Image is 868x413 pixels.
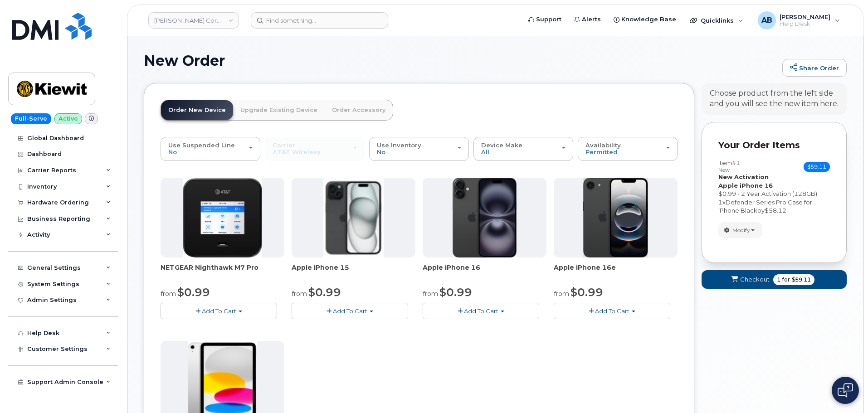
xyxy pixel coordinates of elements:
[782,59,847,77] a: Share Order
[585,141,621,149] span: Availability
[323,178,384,258] img: iphone15.jpg
[333,307,367,315] span: Add To Cart
[144,53,778,68] h1: New Order
[325,100,393,120] a: Order Accessory
[718,222,762,238] button: Modify
[464,307,498,315] span: Add To Cart
[233,100,325,120] a: Upgrade Existing Device
[453,178,517,258] img: iphone_16_plus.png
[473,137,573,160] button: Device Make All
[161,100,233,120] a: Order New Device
[481,148,489,155] span: All
[423,290,438,298] small: from
[439,286,472,299] span: $0.99
[292,290,307,298] small: from
[423,263,546,281] div: Apple iPhone 16
[718,199,722,206] span: 1
[308,286,341,299] span: $0.99
[718,167,730,173] small: new
[780,276,792,284] span: for
[710,88,839,109] div: Choose product from the left side and you will see the new item here.
[377,148,385,155] span: No
[168,141,235,149] span: Use Suspended Line
[838,383,853,398] img: Open chat
[732,159,740,166] span: #1
[161,263,284,281] div: NETGEAR Nighthawk M7 Pro
[765,207,786,214] span: $58.12
[377,141,421,149] span: Use Inventory
[718,189,830,198] div: $0.99 - 2 Year Activation (128GB)
[595,307,629,315] span: Add To Cart
[777,276,780,284] span: 1
[481,141,522,149] span: Device Make
[571,286,603,299] span: $0.99
[740,275,770,284] span: Checkout
[161,303,277,319] button: Add To Cart
[202,307,236,315] span: Add To Cart
[578,137,678,160] button: Availability Permitted
[183,178,263,258] img: nighthawk_m7_pro.png
[732,226,750,234] span: Modify
[718,198,830,215] div: x by
[718,139,830,152] p: Your Order Items
[554,290,569,298] small: from
[177,286,210,299] span: $0.99
[718,199,812,214] span: Defender Series Pro Case for iPhone Black
[554,263,678,281] div: Apple iPhone 16e
[583,178,649,258] img: iphone16e.png
[585,148,618,155] span: Permitted
[161,290,176,298] small: from
[804,162,830,172] span: $59.11
[554,303,670,319] button: Add To Cart
[718,173,769,180] strong: New Activation
[292,303,408,319] button: Add To Cart
[718,182,773,189] strong: Apple iPhone 16
[161,137,260,160] button: Use Suspended Line No
[792,276,811,284] span: $59.11
[292,263,415,281] div: Apple iPhone 15
[423,303,539,319] button: Add To Cart
[718,160,740,173] h3: Item
[369,137,469,160] button: Use Inventory No
[702,270,847,289] button: Checkout 1 for $59.11
[168,148,177,155] span: No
